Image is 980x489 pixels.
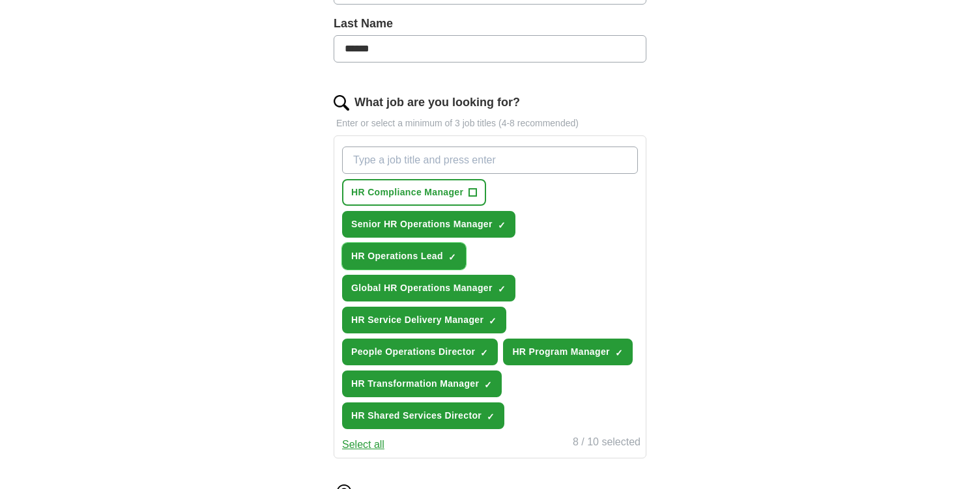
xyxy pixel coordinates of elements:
span: ✓ [615,348,623,358]
label: What job are you looking for? [354,94,520,111]
span: HR Transformation Manager [351,377,479,391]
span: Global HR Operations Manager [351,281,493,295]
span: HR Compliance Manager [351,186,463,199]
span: People Operations Director [351,345,475,359]
span: HR Operations Lead [351,249,443,263]
button: HR Operations Lead✓ [342,243,466,270]
span: ✓ [448,252,456,262]
span: ✓ [498,220,506,231]
button: HR Compliance Manager [342,179,486,206]
img: search.png [334,95,349,111]
button: Global HR Operations Manager✓ [342,275,515,301]
button: HR Program Manager✓ [503,339,632,365]
button: HR Transformation Manager✓ [342,370,502,397]
span: HR Program Manager [512,345,609,359]
p: Enter or select a minimum of 3 job titles (4-8 recommended) [334,117,646,130]
button: HR Shared Services Director✓ [342,402,504,429]
span: HR Service Delivery Manager [351,313,483,327]
span: Senior HR Operations Manager [351,217,493,231]
span: ✓ [484,380,492,390]
label: Last Name [334,15,646,33]
button: Senior HR Operations Manager✓ [342,211,515,238]
button: HR Service Delivery Manager✓ [342,307,506,333]
button: People Operations Director✓ [342,339,498,365]
span: ✓ [487,412,495,422]
span: ✓ [480,348,488,358]
button: Select all [342,437,384,453]
span: HR Shared Services Director [351,409,482,423]
span: ✓ [489,316,497,326]
span: ✓ [498,284,506,294]
input: Type a job title and press enter [342,147,638,174]
div: 8 / 10 selected [573,434,641,453]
